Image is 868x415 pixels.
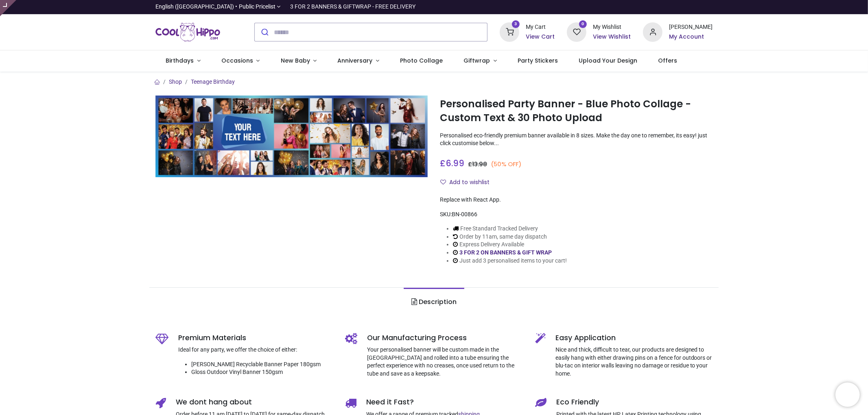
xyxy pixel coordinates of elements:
[440,132,713,148] p: Personalised eco-friendly premium banner available in 8 sizes. Make the day one to remember, its ...
[327,50,390,72] a: Anniversary
[453,50,507,72] a: Giftwrap
[579,20,587,28] sup: 0
[658,56,678,65] span: Offers
[191,368,333,376] li: Gloss Outdoor Vinyl Banner 150gsm
[440,211,713,219] div: SKU:
[472,160,487,168] span: 13.98
[556,397,713,407] h5: Eco Friendly
[835,382,860,407] iframe: Brevo live chat
[518,56,558,65] span: Party Stickers
[468,160,487,168] span: £
[440,157,464,169] span: £
[593,33,631,41] a: View Wishlist
[367,346,523,378] p: Your personalised banner will be custom made in the [GEOGRAPHIC_DATA] and rolled into a tube ensu...
[255,23,274,41] button: Submit
[178,333,333,343] h5: Premium Materials
[669,23,713,31] div: [PERSON_NAME]
[270,50,327,72] a: New Baby
[453,257,567,265] li: Just add 3 personalised items to your cart!
[452,211,477,217] span: BN-00866
[178,346,333,354] p: Ideal for any party, we offer the choice of either:
[290,3,415,11] div: 3 FOR 2 BANNERS & GIFTWRAP - FREE DELIVERY
[191,361,333,369] li: [PERSON_NAME] Recyclable Banner Paper 180gsm
[166,56,194,65] span: Birthdays
[459,249,552,256] a: 3 FOR 2 ON BANNERS & GIFT WRAP
[440,97,713,125] h1: Personalised Party Banner - Blue Photo Collage - Custom Text & 30 Photo Upload
[555,346,713,378] p: Nice and thick, difficult to tear, our products are designed to easily hang with either drawing p...
[440,196,713,204] div: Replace with React App.
[155,3,281,11] a: English ([GEOGRAPHIC_DATA]) •Public Pricelist
[404,288,464,316] a: Description
[176,397,333,407] h5: We dont hang about
[526,33,555,41] a: View Cart
[526,23,555,31] div: My Cart
[453,241,567,249] li: Express Delivery Available
[367,333,523,343] h5: Our Manufacturing Process
[155,96,428,177] img: Personalised Party Banner - Blue Photo Collage - Custom Text & 30 Photo Upload
[555,333,713,343] h5: Easy Application
[542,3,713,11] iframe: Customer reviews powered by Trustpilot
[593,23,631,31] div: My Wishlist
[512,20,520,28] sup: 3
[239,3,275,11] span: Public Pricelist
[400,56,443,65] span: Photo Collage
[155,21,221,43] img: Cool Hippo
[155,21,221,43] a: Logo of Cool Hippo
[440,176,496,189] button: Add to wishlistAdd to wishlist
[221,56,253,65] span: Occasions
[453,233,567,241] li: Order by 11am, same day dispatch
[281,56,310,65] span: New Baby
[453,225,567,233] li: Free Standard Tracked Delivery
[567,28,586,35] a: 0
[366,397,523,407] h5: Need it Fast?
[440,179,446,185] i: Add to wishlist
[579,56,637,65] span: Upload Your Design
[155,50,211,72] a: Birthdays
[169,78,182,85] a: Shop
[464,56,490,65] span: Giftwrap
[446,157,464,169] span: 6.99
[491,160,522,169] small: (50% OFF)
[338,56,373,65] span: Anniversary
[500,28,519,35] a: 3
[669,33,713,41] a: My Account
[191,78,235,85] a: Teenage Birthday
[211,50,270,72] a: Occasions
